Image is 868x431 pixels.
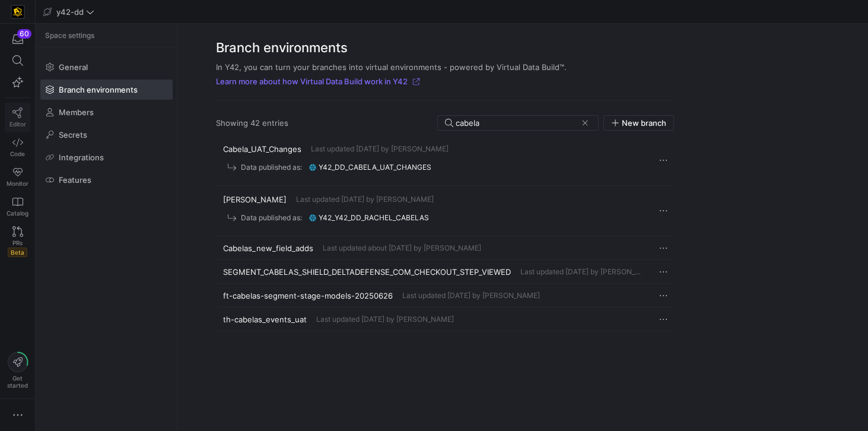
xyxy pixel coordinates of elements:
[10,150,25,157] span: Code
[59,62,88,72] span: General
[216,77,412,86] span: Learn more about how Virtual Data Build work in Y42
[223,267,511,277] span: SEGMENT_CABELAS_SHIELD_DELTADEFENSE_COM_CHECKOUT_STEP_VIEWED
[456,118,577,128] input: Search for branches
[216,62,674,72] div: In Y42, you can turn your branches into virtual environments - powered by Virtual Data Build™.
[402,291,540,300] span: Last updated [DATE] by [PERSON_NAME]
[8,248,27,257] span: Beta
[45,31,94,40] span: Space settings
[216,236,674,260] div: Press SPACE to select this row.
[216,284,674,308] div: Press SPACE to select this row.
[223,195,287,204] span: [PERSON_NAME]
[216,260,674,284] div: Press SPACE to select this row.
[59,175,91,185] span: Features
[622,118,666,128] span: New branch
[40,57,173,77] a: General
[9,121,26,128] span: Editor
[12,239,23,246] span: PRs
[223,144,301,154] span: Cabela_UAT_Changes
[5,28,30,50] button: 60
[59,130,87,140] span: Secrets
[311,145,449,153] span: Last updated [DATE] by [PERSON_NAME]
[223,291,393,300] span: ft-cabelas-segment-stage-models-20250626
[323,244,481,252] span: Last updated about [DATE] by [PERSON_NAME]
[40,125,173,145] a: Secrets
[12,6,24,18] img: https://storage.googleapis.com/y42-prod-data-exchange/images/uAsz27BndGEK0hZWDFeOjoxA7jCwgK9jE472...
[216,135,674,186] div: Press SPACE to select this row.
[40,4,97,20] button: y42-dd
[5,221,30,262] a: PRsBeta
[223,243,313,253] span: Cabelas_new_field_adds
[5,347,30,394] button: Getstarted
[59,153,104,162] span: Integrations
[7,180,28,187] span: Monitor
[40,80,173,100] a: Branch environments
[296,195,434,204] span: Last updated [DATE] by [PERSON_NAME]
[216,308,674,331] div: Press SPACE to select this row.
[216,77,674,86] a: Learn more about how Virtual Data Build work in Y42
[40,147,173,167] a: Integrations
[5,103,30,132] a: Editor
[5,132,30,162] a: Code
[5,2,30,22] a: https://storage.googleapis.com/y42-prod-data-exchange/images/uAsz27BndGEK0hZWDFeOjoxA7jCwgK9jE472...
[216,118,288,128] div: Showing 42 entries
[7,210,28,217] span: Catalog
[40,102,173,122] a: Members
[223,315,307,324] span: th-cabelas_events_uat
[59,85,138,94] span: Branch environments
[7,375,28,389] span: Get started
[241,214,302,222] span: Data published as:
[40,170,173,190] a: Features
[241,163,302,172] span: Data published as:
[17,29,31,39] div: 60
[5,192,30,221] a: Catalog
[216,38,674,58] h2: Branch environments
[216,186,674,236] div: Press SPACE to select this row.
[56,7,84,17] span: y42-dd
[59,107,94,117] span: Members
[520,268,643,276] span: Last updated [DATE] by [PERSON_NAME]
[316,315,454,324] span: Last updated [DATE] by [PERSON_NAME]
[603,115,674,131] button: New branch
[5,162,30,192] a: Monitor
